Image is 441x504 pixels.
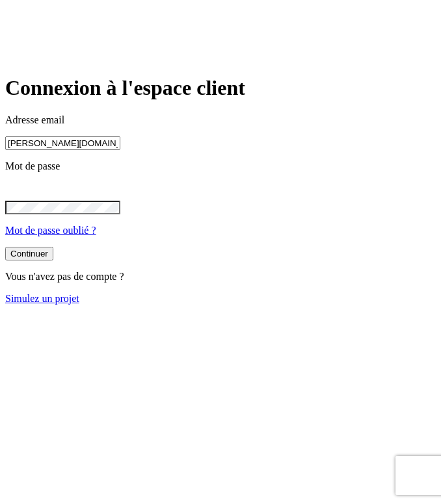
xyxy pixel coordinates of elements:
p: Adresse email [5,114,436,126]
a: Mot de passe oublié ? [5,225,96,236]
a: Simulez un projet [5,293,79,304]
div: Continuer [10,249,48,258]
button: Continuer [5,247,53,260]
p: Mot de passe [5,160,436,172]
p: Vous n'avez pas de compte ? [5,271,436,283]
h1: Connexion à l'espace client [5,76,436,100]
